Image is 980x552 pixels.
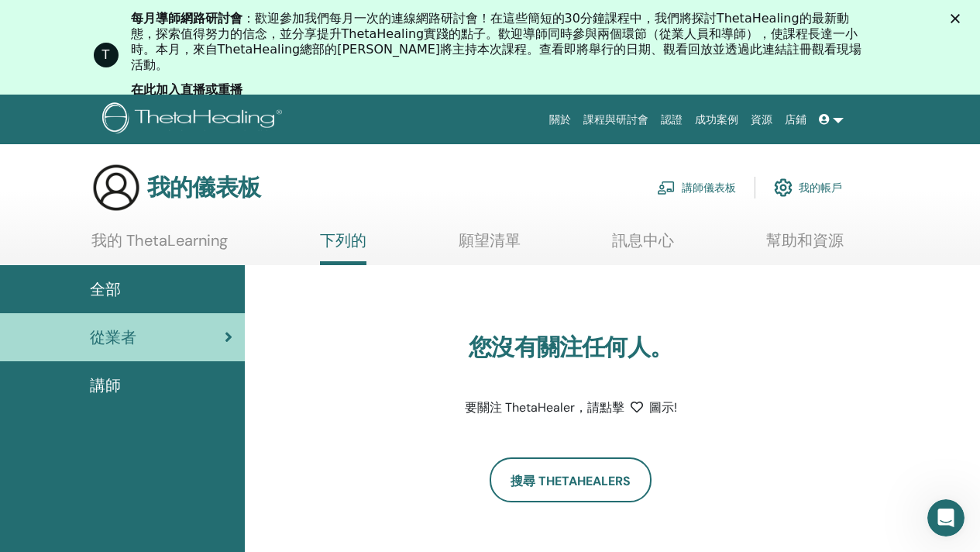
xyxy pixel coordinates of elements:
font: T [102,47,110,62]
font: 您沒有關注任何人。 [469,332,672,362]
font: 每月導師網路研討會 [131,11,242,26]
a: 課程與研討會 [577,105,655,134]
img: cog.svg [774,174,793,201]
font: 願望清單 [459,230,521,250]
font: 在此加入直播或重播 [131,82,242,97]
a: 成功案例 [689,105,744,134]
font: 成功案例 [695,113,738,126]
font: 我的儀表板 [147,172,260,202]
font: 講師儀表板 [682,181,736,195]
a: 在此加入直播或重播 [131,82,242,99]
font: 要關注 ThetaHealer，請點擊 [465,399,624,416]
div: 關閉 [951,14,966,23]
a: 認證 [655,105,689,134]
font: 我的 ThetaLearning [91,230,228,250]
a: 我的帳戶 [774,171,842,205]
font: 關於 [549,113,571,126]
div: ThetaHealing 的個人資料圖片 [94,43,119,67]
font: 幫助和資源 [766,230,844,250]
img: chalkboard-teacher.svg [657,181,676,195]
a: 店鋪 [779,105,813,134]
a: 講師儀表板 [657,171,736,205]
a: 資源 [744,105,779,134]
a: 關於 [543,105,577,134]
img: generic-user-icon.jpg [91,163,141,212]
font: 圖示! [649,399,677,416]
font: 資源 [751,113,772,126]
font: 全部 [90,279,121,299]
font: 下列的 [320,230,366,250]
img: logo.png [102,102,287,137]
a: 幫助和資源 [766,231,844,261]
font: 認證 [661,113,683,126]
iframe: 對講機即時聊天 [927,499,965,536]
font: 課程與研討會 [583,113,648,126]
a: 下列的 [320,231,366,265]
font: 搜尋 ThetaHealers [511,473,631,489]
a: 訊息中心 [612,231,674,261]
font: 我的帳戶 [799,181,842,195]
font: 店鋪 [785,113,806,126]
a: 搜尋 ThetaHealers [490,457,652,502]
a: 願望清單 [459,231,521,261]
font: 從業者 [90,327,136,347]
a: 我的 ThetaLearning [91,231,228,261]
font: 訊息中心 [612,230,674,250]
font: ：歡迎參加我們每月一次的連線網路研討會！在這些簡短的30分鐘課程中，我們將探討ThetaHealing的最新動態，探索值得努力的信念，並分享提升ThetaHealing實踐的點子。歡迎導師同時參... [131,11,862,72]
font: 講師 [90,375,121,395]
